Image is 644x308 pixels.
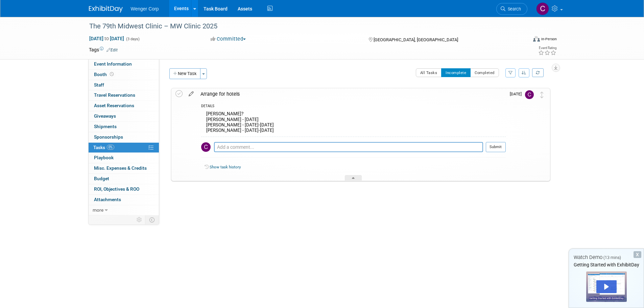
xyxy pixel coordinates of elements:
[89,143,159,153] a: Tasks0%
[201,142,211,152] img: Cynde Bock
[109,72,115,77] span: Booth not reserved yet
[532,68,544,77] a: Refresh
[201,104,506,110] div: DETAILS
[486,142,506,152] button: Submit
[145,215,159,224] td: Toggle Event Tabs
[210,165,241,169] a: Show task history
[416,68,442,77] button: All Tasks
[94,82,104,88] span: Staff
[505,6,521,11] span: Search
[538,46,556,50] div: Event Rating
[94,92,135,98] span: Travel Reservations
[89,80,159,90] a: Staff
[89,122,159,132] a: Shipments
[169,68,200,79] button: New Task
[603,255,621,260] span: (13 mins)
[94,155,114,160] span: Playbook
[89,90,159,100] a: Travel Reservations
[89,101,159,111] a: Asset Reservations
[94,113,116,119] span: Giveaways
[89,70,159,80] a: Booth
[125,37,140,41] span: (3 days)
[201,110,506,136] div: [PERSON_NAME]? [PERSON_NAME] - [DATE] [PERSON_NAME] - [DATE]-[DATE] [PERSON_NAME] - [DATE]-[DATE]
[89,163,159,173] a: Misc. Expenses & Credits
[134,215,145,224] td: Personalize Event Tab Strip
[94,103,134,108] span: Asset Reservations
[89,46,118,53] td: Tags
[94,72,115,77] span: Booth
[441,68,471,77] button: Incomplete
[89,59,159,69] a: Event Information
[596,280,617,293] div: Play
[93,145,114,150] span: Tasks
[93,207,103,213] span: more
[94,134,123,140] span: Sponsorships
[89,205,159,215] a: more
[94,176,109,181] span: Budget
[106,48,118,52] a: Edit
[94,186,139,192] span: ROI, Objectives & ROO
[470,68,499,77] button: Completed
[374,37,458,42] span: [GEOGRAPHIC_DATA], [GEOGRAPHIC_DATA]
[89,184,159,194] a: ROI, Objectives & ROO
[541,37,557,42] div: In-Person
[540,92,544,98] i: Move task
[94,165,147,171] span: Misc. Expenses & Credits
[197,88,506,100] div: Arrange for hotels
[94,61,132,67] span: Event Information
[87,20,517,32] div: The 79th Midwest Clinic – MW Clinic 2025
[533,36,540,42] img: Format-Inperson.png
[89,6,123,13] img: ExhibitDay
[89,111,159,121] a: Giveaways
[94,197,121,202] span: Attachments
[89,174,159,184] a: Budget
[536,2,549,15] img: Cynde Bock
[131,6,159,11] span: Wenger Corp
[525,90,534,99] img: Cynde Bock
[89,35,124,42] span: [DATE] [DATE]
[510,92,525,96] span: [DATE]
[634,251,641,258] div: Dismiss
[185,91,197,97] a: edit
[569,261,644,268] div: Getting Started with ExhibitDay
[208,35,248,43] button: Committed
[487,35,557,45] div: Event Format
[103,36,110,41] span: to
[496,3,527,15] a: Search
[107,145,114,150] span: 0%
[569,254,644,261] div: Watch Demo
[89,195,159,205] a: Attachments
[94,124,117,129] span: Shipments
[89,153,159,163] a: Playbook
[89,132,159,142] a: Sponsorships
